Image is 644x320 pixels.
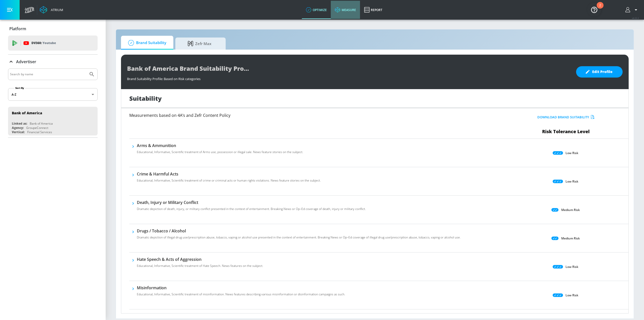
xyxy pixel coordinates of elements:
[137,292,345,297] p: Educational, Informative, Scientific treatment of misinformation. News features describing variou...
[137,143,303,157] div: Arms & AmmunitionEducational, Informative, Scientific treatment of Arms use, possession or illega...
[40,6,63,14] a: Atrium
[127,74,571,81] div: Brand Suitability Profile: Based on Risk categories
[43,40,56,46] p: Youtube
[12,126,24,130] div: Agency:
[566,264,578,269] p: Low Risk
[9,26,26,31] p: Platform
[566,150,578,156] p: Low Risk
[561,207,580,212] p: Medium Risk
[137,228,461,234] h6: Drugs / Tobacco / Alcohol
[137,285,345,300] div: MisinformationEducational, Informative, Scientific treatment of misinformation. News features des...
[587,3,601,17] button: Open Resource Center, 2 new notifications
[180,38,219,50] span: Zefr Max
[576,66,623,78] button: Edit Profile
[137,228,461,243] div: Drugs / Tobacco / AlcoholDramatic depiction of illegal drug use/prescription abuse, tobacco, vapi...
[30,121,53,126] div: Bank of America
[12,121,27,126] div: Linked as:
[129,113,462,117] h6: Measurements based on 4A’s and Zefr Content Policy
[137,178,321,183] p: Educational, Informative, Scientific treatment of crime or criminal acts or human rights violatio...
[542,128,590,134] span: Risk Tolerance Level
[137,171,321,186] div: Crime & Harmful ActsEducational, Informative, Scientific treatment of crime or criminal acts or h...
[26,126,48,130] div: GroupeConnect
[561,236,580,241] p: Medium Risk
[12,130,25,134] div: Vertical:
[137,264,263,268] p: Educational, Informative, Scientific treatment of Hate Speech. News features on the subject.
[632,17,639,19] span: v 4.22.2
[137,200,366,214] div: Death, Injury or Military ConflictDramatic depiction of death, injury, or military conflict prese...
[302,1,331,19] a: optimize
[8,88,98,101] div: A-Z
[137,150,303,154] p: Educational, Informative, Scientific treatment of Arms use, possession or illegal sale. News feat...
[137,207,366,211] p: Dramatic depiction of death, injury, or military conflict presented in the context of entertainme...
[137,257,263,271] div: Hate Speech & Acts of AggressionEducational, Informative, Scientific treatment of Hate Speech. Ne...
[137,200,366,205] h6: Death, Injury or Military Conflict
[599,5,601,12] div: 2
[137,257,263,262] h6: Hate Speech & Acts of Aggression
[566,293,578,298] p: Low Risk
[360,1,386,19] a: Report
[126,37,166,49] span: Brand Suitability
[8,35,98,51] div: DV360: Youtube
[8,105,98,137] nav: list of Advertiser
[12,111,42,115] div: Bank of America
[16,59,36,64] p: Advertiser
[129,94,162,102] h1: Suitability
[8,55,98,69] div: Advertiser
[8,22,98,36] div: Platform
[586,69,613,75] span: Edit Profile
[31,40,56,46] p: DV360:
[49,8,63,12] div: Atrium
[8,68,98,137] div: Advertiser
[536,113,596,121] button: Download Brand Suitability
[137,285,345,291] h6: Misinformation
[137,143,303,148] h6: Arms & Ammunition
[14,86,25,90] label: Sort By
[331,1,360,19] a: measure
[8,107,98,135] div: Bank of AmericaLinked as:Bank of AmericaAgency:GroupeConnectVertical:Financial Services
[27,130,52,134] div: Financial Services
[10,71,86,78] input: Search by name
[566,179,578,184] p: Low Risk
[137,171,321,177] h6: Crime & Harmful Acts
[137,235,461,240] p: Dramatic depiction of illegal drug use/prescription abuse, tobacco, vaping or alcohol use present...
